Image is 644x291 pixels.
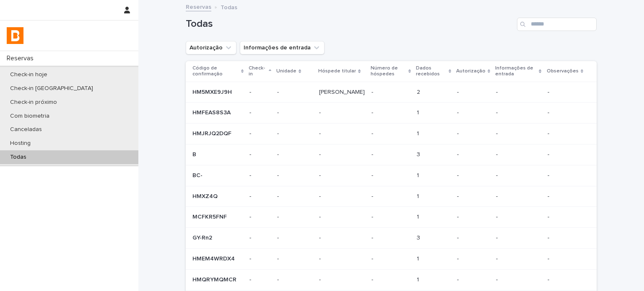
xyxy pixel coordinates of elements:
[496,234,541,242] p: -
[548,234,583,242] p: -
[3,113,56,120] p: Com biometria
[371,64,406,79] p: Número de hóspedes
[548,130,583,137] p: -
[319,87,366,96] p: Felipe Ferreira Pereira
[319,108,322,116] p: -
[319,149,322,158] p: -
[277,275,280,283] p: -
[186,165,597,186] tr: BC-BC- --- -- -- 11 ---
[457,109,489,116] p: -
[186,186,597,207] tr: HMXZ4QHMXZ4Q --- -- -- 11 ---
[186,124,597,144] tr: HMJRJQ2DQFHMJRJQ2DQF --- -- -- 11 ---
[277,108,280,116] p: -
[186,18,514,30] h1: Todas
[417,275,421,283] p: 1
[548,172,583,179] p: -
[457,89,489,96] p: -
[371,129,375,137] p: -
[496,130,541,137] p: -
[319,170,322,179] p: -
[319,254,322,263] p: -
[371,108,375,116] p: -
[417,108,421,116] p: 1
[417,170,421,179] p: 1
[186,248,597,269] tr: HMEM4WRDX4HMEM4WRDX4 --- -- -- 11 ---
[277,254,280,263] p: -
[7,27,23,44] img: zVaNuJHRTjyIjT5M9Xd5
[192,254,236,263] p: HMEM4WRDX4
[319,275,322,283] p: -
[249,214,270,221] p: -
[3,85,100,92] p: Check-in [GEOGRAPHIC_DATA]
[192,64,239,79] p: Código de confirmação
[192,108,232,116] p: HMFEAS8S3A
[457,193,489,200] p: -
[186,207,597,228] tr: MCFKR5FNFMCFKR5FNF --- -- -- 11 ---
[457,234,489,242] p: -
[548,89,583,96] p: -
[548,193,583,200] p: -
[3,99,64,106] p: Check-in próximo
[249,193,270,200] p: -
[249,64,267,79] p: Check-in
[192,233,214,242] p: GY-Rn2
[277,149,280,158] p: -
[192,212,229,221] p: MCFKR5FNF
[371,170,375,179] p: -
[319,212,322,221] p: -
[495,64,537,79] p: Informações de entrada
[417,87,422,96] p: 2
[249,276,270,283] p: -
[371,87,375,96] p: -
[457,214,489,221] p: -
[319,233,322,242] p: -
[192,275,238,283] p: HMQRYMQMCR
[3,71,54,78] p: Check-in hoje
[548,214,583,221] p: -
[496,214,541,221] p: -
[186,144,597,165] tr: BB --- -- -- 33 ---
[186,2,211,11] a: Reservas
[249,255,270,263] p: -
[277,170,280,179] p: -
[371,191,375,200] p: -
[457,151,489,158] p: -
[417,233,422,242] p: 3
[548,276,583,283] p: -
[416,64,447,79] p: Dados recebidos
[249,130,270,137] p: -
[192,87,234,96] p: HM5MXE9J9H
[548,151,583,158] p: -
[496,172,541,179] p: -
[496,255,541,263] p: -
[517,18,597,31] div: Search
[417,254,421,263] p: 1
[277,233,280,242] p: -
[3,140,37,147] p: Hosting
[547,67,579,76] p: Observações
[371,254,375,263] p: -
[496,193,541,200] p: -
[371,212,375,221] p: -
[192,170,204,179] p: BC-
[249,172,270,179] p: -
[457,172,489,179] p: -
[276,67,296,76] p: Unidade
[417,212,421,221] p: 1
[249,151,270,158] p: -
[192,191,219,200] p: HMXZ4Q
[186,82,597,103] tr: HM5MXE9J9HHM5MXE9J9H --- [PERSON_NAME][PERSON_NAME] -- 22 ---
[371,149,375,158] p: -
[319,129,322,137] p: -
[186,103,597,124] tr: HMFEAS8S3AHMFEAS8S3A --- -- -- 11 ---
[277,191,280,200] p: -
[457,255,489,263] p: -
[548,255,583,263] p: -
[319,191,322,200] p: -
[277,129,280,137] p: -
[371,233,375,242] p: -
[3,54,40,62] p: Reservas
[496,151,541,158] p: -
[496,276,541,283] p: -
[457,276,489,283] p: -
